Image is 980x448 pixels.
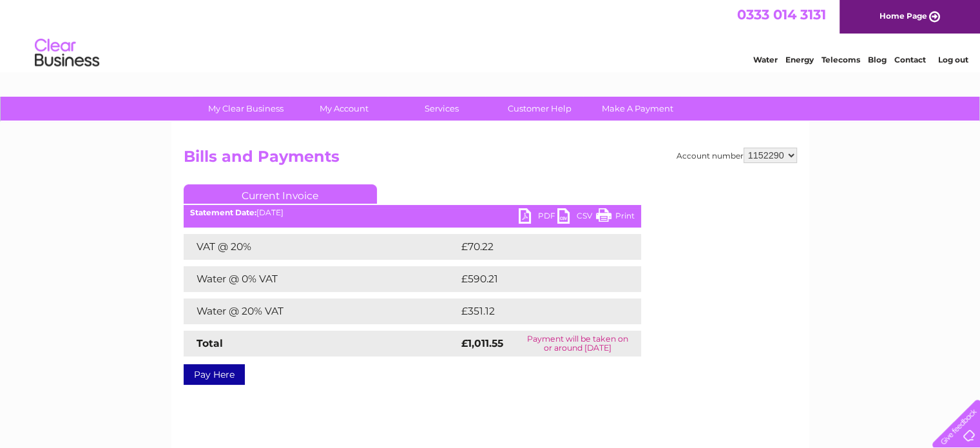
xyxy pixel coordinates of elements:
[785,55,814,64] a: Energy
[34,34,100,73] img: logo.png
[753,55,778,64] a: Water
[458,298,616,324] td: £351.12
[868,55,887,64] a: Blog
[184,184,377,204] a: Current Invoice
[197,337,223,349] strong: Total
[894,55,926,64] a: Contact
[184,364,245,385] a: Pay Here
[190,208,256,217] b: Statement Date:
[937,55,968,64] a: Log out
[458,234,615,260] td: £70.22
[677,148,797,163] div: Account number
[186,7,795,63] div: Clear Business is a trading name of Verastar Limited (registered in [GEOGRAPHIC_DATA] No. 3667643...
[584,97,691,121] a: Make A Payment
[184,266,458,292] td: Water @ 0% VAT
[557,208,596,227] a: CSV
[519,208,557,227] a: PDF
[461,337,503,349] strong: £1,011.55
[184,208,641,217] div: [DATE]
[193,97,299,121] a: My Clear Business
[737,6,826,23] a: 0333 014 3131
[291,97,397,121] a: My Account
[515,331,641,356] td: Payment will be taken on or around [DATE]
[184,148,797,172] h2: Bills and Payments
[821,55,860,64] a: Telecoms
[458,266,617,292] td: £590.21
[486,97,593,121] a: Customer Help
[184,298,458,324] td: Water @ 20% VAT
[596,208,635,227] a: Print
[389,97,495,121] a: Services
[184,234,458,260] td: VAT @ 20%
